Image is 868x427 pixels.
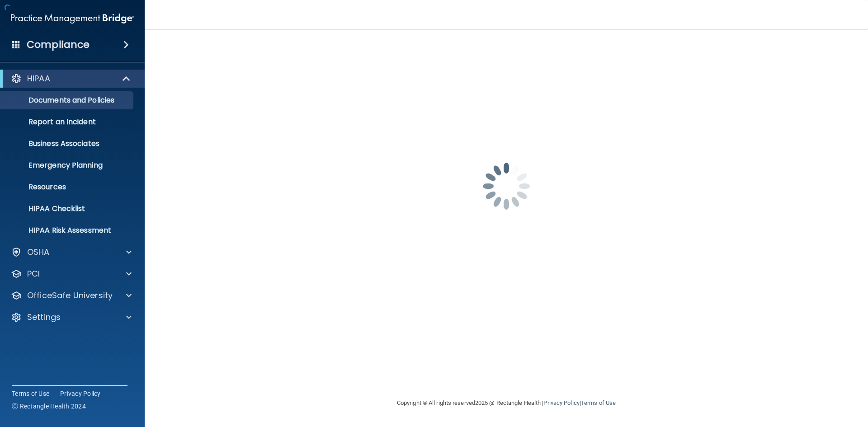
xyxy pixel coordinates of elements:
[27,247,50,258] p: OSHA
[6,139,129,148] p: Business Associates
[60,389,101,398] a: Privacy Policy
[461,141,552,231] img: spinner.e123f6fc.gif
[27,38,90,51] h4: Compliance
[27,268,40,279] p: PCI
[27,73,50,84] p: HIPAA
[6,226,129,235] p: HIPAA Risk Assessment
[6,183,129,192] p: Resources
[11,268,132,279] a: PCI
[6,117,129,127] p: Report an Incident
[12,402,86,411] span: Ⓒ Rectangle Health 2024
[341,389,671,418] div: Copyright © All rights reserved 2025 @ Rectangle Health | |
[11,312,132,323] a: Settings
[6,204,129,213] p: HIPAA Checklist
[543,399,579,406] a: Privacy Policy
[6,96,129,105] p: Documents and Policies
[6,161,129,170] p: Emergency Planning
[11,73,131,84] a: HIPAA
[11,290,132,301] a: OfficeSafe University
[27,290,113,301] p: OfficeSafe University
[11,9,134,28] img: PMB logo
[581,399,616,406] a: Terms of Use
[27,312,61,323] p: Settings
[11,247,132,258] a: OSHA
[12,389,49,398] a: Terms of Use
